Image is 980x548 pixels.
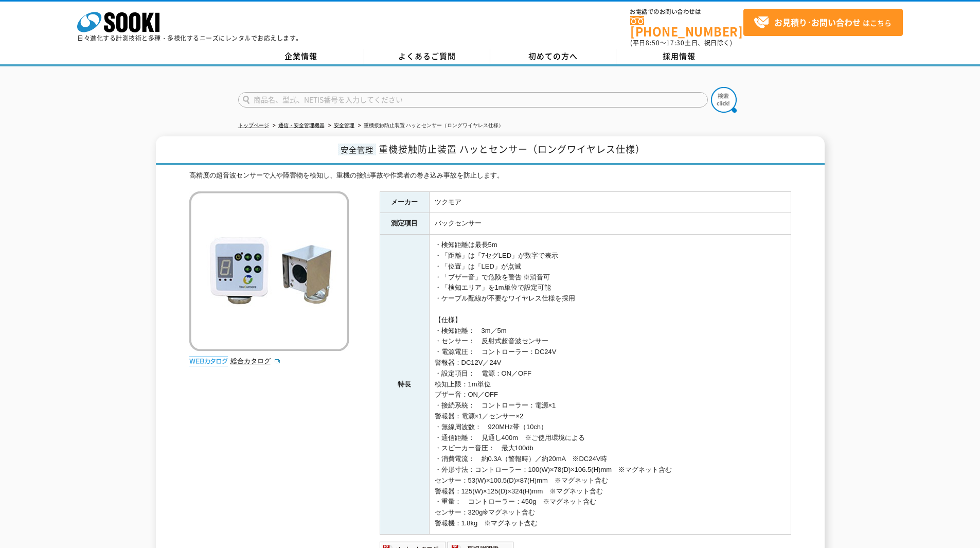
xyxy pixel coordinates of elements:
a: 初めての方へ [490,49,616,64]
td: ・検知距離は最長5m ・「距離」は「7セグLED」が数字で表示 ・「位置」は「LED」が点滅 ・「ブザー音」で危険を警告 ※消音可 ・「検知エリア」を1m単位で設定可能 ・ケーブル配線が不要なワ... [429,235,791,535]
strong: お見積り･お問い合わせ [774,16,861,28]
div: 高精度の超音波センサーで人や障害物を検知し、重機の接触事故や作業者の巻き込み事故を防止します。 [189,170,791,181]
span: (平日 ～ 土日、祝日除く) [630,38,732,47]
a: 総合カタログ [230,357,281,365]
a: よくあるご質問 [364,49,490,64]
img: 重機接触防止装置 ハッとセンサー（ロングワイヤレス仕様） [189,191,349,351]
img: webカタログ [189,356,228,366]
td: バックセンサー [429,213,791,235]
span: はこちら [754,15,892,30]
a: 採用情報 [616,49,742,64]
th: メーカー [380,191,429,213]
td: ツクモア [429,191,791,213]
th: 測定項目 [380,213,429,235]
span: 安全管理 [338,144,376,155]
a: [PHONE_NUMBER] [630,16,743,37]
span: 8:50 [646,38,660,47]
p: 日々進化する計測技術と多種・多様化するニーズにレンタルでお応えします。 [77,35,302,41]
a: トップページ [238,122,269,128]
span: 17:30 [666,38,685,47]
a: 安全管理 [334,122,354,128]
th: 特長 [380,235,429,535]
a: 通信・安全管理機器 [278,122,325,128]
span: お電話でのお問い合わせは [630,9,743,15]
img: btn_search.png [711,87,737,113]
span: 初めての方へ [528,50,578,62]
a: お見積り･お問い合わせはこちら [743,9,903,36]
input: 商品名、型式、NETIS番号を入力してください [238,92,708,108]
a: 企業情報 [238,49,364,64]
span: 重機接触防止装置 ハッとセンサー（ロングワイヤレス仕様） [379,142,645,156]
li: 重機接触防止装置 ハッとセンサー（ロングワイヤレス仕様） [356,120,504,131]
